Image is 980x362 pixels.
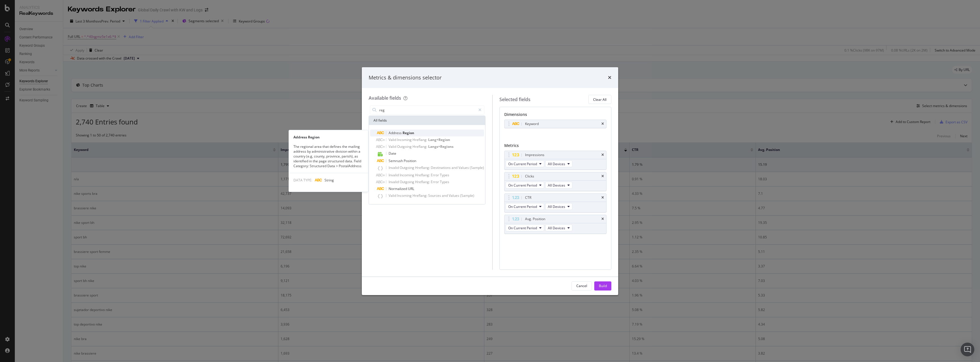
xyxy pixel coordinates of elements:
[571,281,592,291] button: Cancel
[525,121,539,127] div: Keyword
[413,137,428,142] span: Hreflang:
[389,130,403,135] span: Address
[442,193,449,198] span: and
[440,173,449,177] span: Types
[431,179,440,184] span: Error
[413,144,428,149] span: Hreflang:
[545,182,572,189] button: All Devices
[369,95,401,101] div: Available fields
[458,165,470,170] span: Values
[601,175,604,178] div: times
[452,165,458,170] span: and
[400,165,415,170] span: Outgoing
[389,193,397,198] span: Valid
[460,193,474,198] span: (Sample)
[397,193,413,198] span: Incoming
[525,152,544,158] div: Impressions
[408,186,414,191] span: URL
[601,122,604,126] div: times
[504,112,607,120] div: Dimensions
[428,137,450,142] span: Lang+Region
[504,120,607,128] div: Keywordtimes
[389,144,397,149] span: Valid
[594,281,611,291] button: Build
[400,179,415,184] span: Outgoing
[431,173,440,177] span: Error
[389,179,400,184] span: Invalid
[508,204,537,209] span: On Current Period
[289,135,368,140] div: Address Region
[415,173,431,177] span: Hreflang:
[400,173,415,177] span: Incoming
[413,193,428,198] span: Hreflang:
[470,165,484,170] span: (Sample)
[504,172,607,191] div: ClickstimesOn Current PeriodAll Devices
[601,217,604,221] div: times
[608,74,611,81] div: times
[403,130,414,135] span: Region
[440,179,449,184] span: Types
[593,97,607,102] div: Clear All
[504,143,607,151] div: Metrics
[506,182,544,189] button: On Current Period
[525,216,545,222] div: Avg. Position
[506,224,544,231] button: On Current Period
[506,160,544,167] button: On Current Period
[548,161,565,166] span: All Devices
[431,165,452,170] span: Destinations
[504,193,607,212] div: CTRtimesOn Current PeriodAll Devices
[961,343,974,356] div: Open Intercom Messenger
[599,283,607,288] div: Build
[449,193,460,198] span: Values
[588,95,611,104] button: Clear All
[369,74,442,81] div: Metrics & dimensions selector
[369,116,485,125] div: All fields
[545,224,572,231] button: All Devices
[545,203,572,210] button: All Devices
[389,151,396,156] span: Date
[504,215,607,234] div: Avg. PositiontimesOn Current PeriodAll Devices
[389,186,408,191] span: Normalized
[525,173,534,179] div: Clicks
[601,153,604,157] div: times
[506,203,544,210] button: On Current Period
[548,183,565,188] span: All Devices
[545,160,572,167] button: All Devices
[397,137,413,142] span: Incoming
[379,106,476,114] input: Search by field name
[389,173,400,177] span: Invalid
[508,183,537,188] span: On Current Period
[428,144,454,149] span: Langs+Regions
[508,226,537,230] span: On Current Period
[601,196,604,199] div: times
[397,144,413,149] span: Outgoing
[362,67,618,295] div: modal
[525,195,531,201] div: CTR
[499,96,530,103] div: Selected fields
[389,158,404,163] span: Semrush
[428,193,442,198] span: Sources
[548,204,565,209] span: All Devices
[289,144,368,169] div: The regional area that defines the mailing address by administrative division within a country (e...
[404,158,416,163] span: Position
[389,165,400,170] span: Invalid
[508,161,537,166] span: On Current Period
[415,165,431,170] span: Hreflang:
[548,226,565,230] span: All Devices
[576,283,587,288] div: Cancel
[415,179,431,184] span: Hreflang:
[504,151,607,170] div: ImpressionstimesOn Current PeriodAll Devices
[389,137,397,142] span: Valid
